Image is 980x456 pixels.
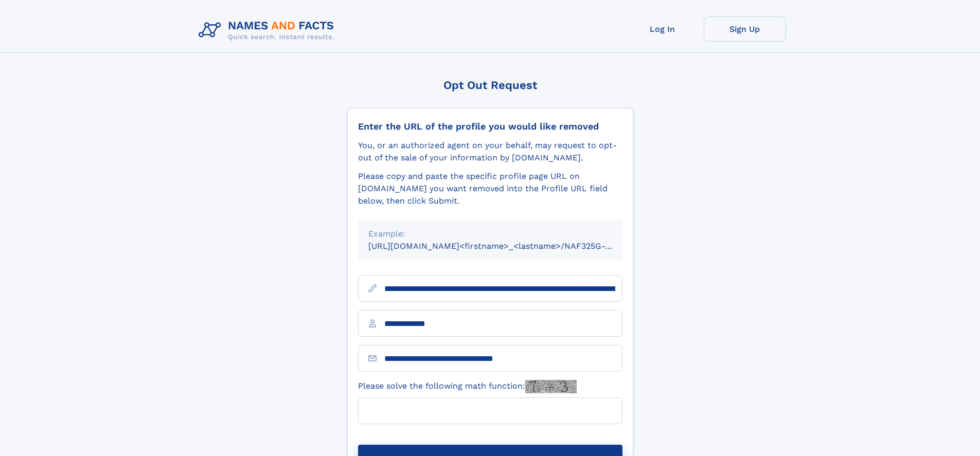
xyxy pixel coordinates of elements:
[194,16,343,44] img: Logo Names and Facts
[621,16,704,42] a: Log In
[358,121,622,132] div: Enter the URL of the profile you would like removed
[358,170,622,207] div: Please copy and paste the specific profile page URL on [DOMAIN_NAME] you want removed into the Pr...
[704,16,786,42] a: Sign Up
[358,380,577,393] label: Please solve the following math function:
[347,79,633,92] div: Opt Out Request
[368,241,642,251] small: [URL][DOMAIN_NAME]<firstname>_<lastname>/NAF325G-xxxxxxxx
[368,228,612,240] div: Example:
[358,139,622,164] div: You, or an authorized agent on your behalf, may request to opt-out of the sale of your informatio...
